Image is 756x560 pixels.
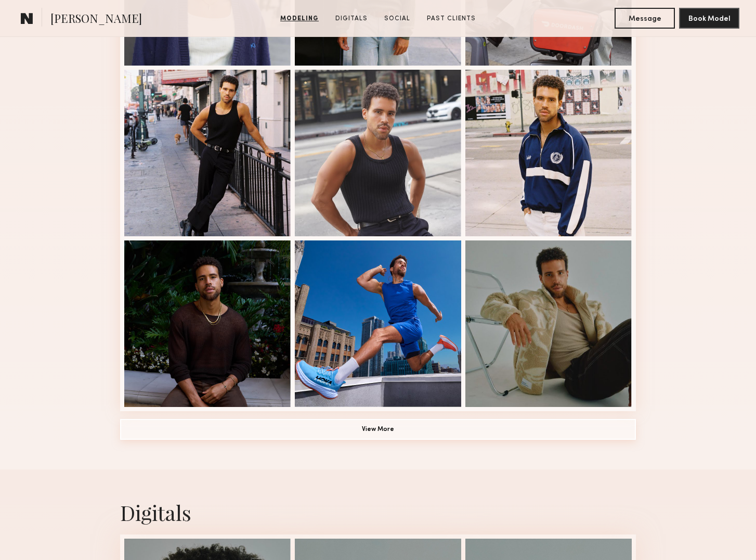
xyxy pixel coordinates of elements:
button: View More [120,419,636,440]
button: Message [615,8,675,29]
a: Social [380,14,414,23]
a: Modeling [276,14,323,23]
a: Digitals [331,14,372,23]
a: Book Model [679,14,739,22]
button: Book Model [679,8,739,29]
div: Digitals [120,499,636,526]
span: [PERSON_NAME] [50,10,142,29]
a: Past Clients [423,14,480,23]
